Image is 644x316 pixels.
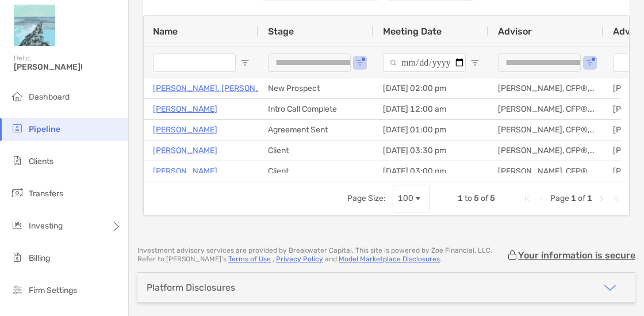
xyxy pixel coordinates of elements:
span: of [578,193,585,203]
div: Intro Call Complete [259,99,374,119]
span: [PERSON_NAME]! [14,62,121,72]
div: [PERSON_NAME], CFP®, CFSLA [489,140,604,161]
span: 1 [587,193,592,203]
div: [DATE] 02:00 pm [374,78,489,98]
div: [DATE] 03:00 pm [374,161,489,181]
span: Advisor [498,26,532,37]
button: Open Filter Menu [585,58,595,67]
img: pipeline icon [10,121,24,135]
span: 5 [474,193,479,203]
div: Previous Page [536,194,546,203]
div: Platform Disclosures [147,282,235,293]
div: 100 [398,193,413,203]
img: billing icon [10,250,24,264]
span: Pipeline [29,124,60,134]
a: [PERSON_NAME] [153,102,217,116]
img: icon arrow [603,281,617,295]
div: [DATE] 01:00 pm [374,120,489,140]
div: First Page [523,194,532,203]
span: Name [153,26,178,37]
div: Client [259,161,374,181]
div: Page Size: [347,193,386,203]
span: 1 [458,193,463,203]
div: Page Size [393,185,430,212]
img: firm-settings icon [10,283,24,296]
div: [PERSON_NAME], CFP®, CFSLA [489,78,604,98]
div: Next Page [597,194,606,203]
button: Open Filter Menu [240,58,250,67]
div: New Prospect [259,78,374,98]
span: Firm Settings [29,285,77,295]
img: Zoe Logo [14,5,55,46]
a: Terms of Use [228,255,271,263]
a: [PERSON_NAME] [153,123,217,137]
img: clients icon [10,154,24,167]
img: transfers icon [10,186,24,200]
span: Dashboard [29,92,70,102]
input: Meeting Date Filter Input [383,54,466,72]
a: [PERSON_NAME] [153,143,217,158]
span: of [481,193,488,203]
span: Meeting Date [383,26,442,37]
p: Your information is secure [518,250,635,261]
span: Billing [29,253,50,263]
div: [DATE] 03:30 pm [374,140,489,161]
div: [PERSON_NAME], CFP®, CFSLA [489,99,604,119]
span: Page [550,193,569,203]
span: Stage [268,26,294,37]
span: Investing [29,221,63,231]
div: [PERSON_NAME], CFP®, CFSLA [489,120,604,140]
div: Last Page [611,194,620,203]
button: Open Filter Menu [355,58,365,67]
span: 1 [571,193,576,203]
p: Investment advisory services are provided by Breakwater Capital . This site is powered by Zoe Fin... [137,246,507,264]
a: Privacy Policy [276,255,323,263]
span: Transfers [29,189,63,199]
a: [PERSON_NAME] [153,164,217,178]
img: investing icon [10,218,24,232]
input: Name Filter Input [153,54,236,72]
div: [DATE] 12:00 am [374,99,489,119]
div: [PERSON_NAME], CFP®, CFSLA [489,161,604,181]
span: Clients [29,157,53,166]
button: Open Filter Menu [470,58,480,67]
a: Model Marketplace Disclosures [339,255,440,263]
a: [PERSON_NAME]. [PERSON_NAME] [153,81,286,96]
span: to [465,193,472,203]
div: Agreement Sent [259,120,374,140]
img: dashboard icon [10,89,24,103]
span: 5 [490,193,495,203]
div: Client [259,140,374,161]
